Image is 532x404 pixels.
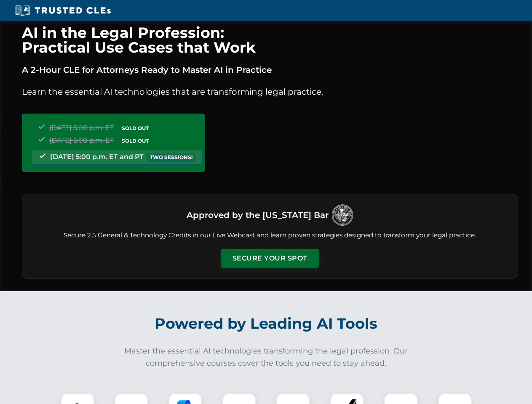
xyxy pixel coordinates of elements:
h3: Approved by the [US_STATE] Bar [187,207,329,223]
span: SOLD OUT [119,136,152,145]
p: Master the essential AI technologies transforming the legal profession. Our comprehensive courses... [119,345,414,369]
p: Secure 2.5 General & Technology Credits in our Live Webcast and learn proven strategies designed ... [32,231,508,240]
p: A 2-Hour CLE for Attorneys Ready to Master AI in Practice [22,63,518,77]
p: Learn the essential AI technologies that are transforming legal practice. [22,85,518,98]
h2: Powered by Leading AI Tools [33,309,500,338]
span: [DATE] 5:00 p.m. ET [49,136,114,144]
h1: AI in the Legal Profession: Practical Use Cases that Work [22,25,518,55]
button: Secure Your Spot [221,249,319,268]
span: SOLD OUT [119,124,152,133]
img: Trusted CLEs [13,4,113,17]
span: [DATE] 5:00 p.m. ET [49,124,114,132]
img: Logo [332,205,353,226]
